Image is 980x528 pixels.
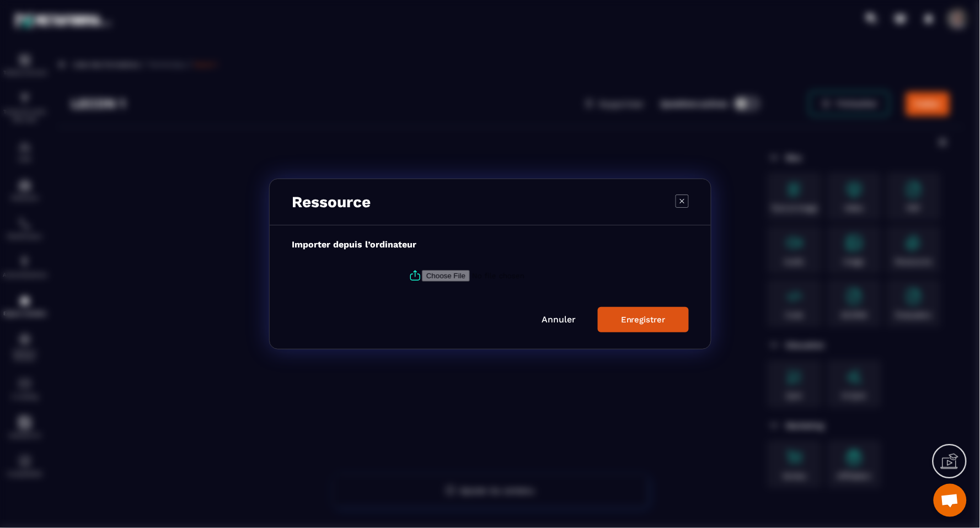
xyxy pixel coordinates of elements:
h3: Ressource [292,193,371,211]
div: Enregistrer [621,315,666,325]
a: Annuler [542,314,576,325]
div: Ouvrir le chat [934,484,967,517]
button: Enregistrer [598,307,689,332]
label: Importer depuis l’ordinateur [292,239,416,250]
